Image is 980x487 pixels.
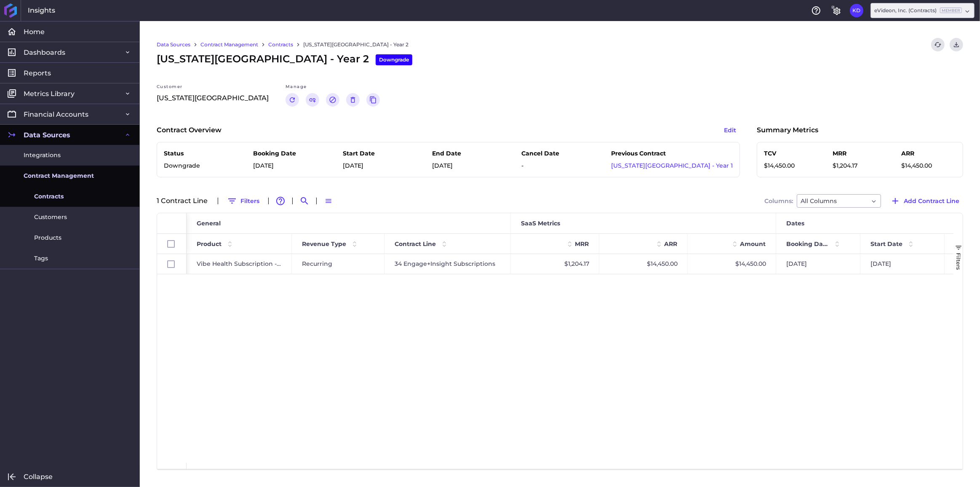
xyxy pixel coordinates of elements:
[34,213,67,222] span: Customers
[887,194,963,208] button: Add Contract Line
[833,161,887,170] p: $1,204.17
[34,192,64,201] span: Contracts
[901,149,956,158] p: ARR
[343,161,398,170] p: [DATE]
[268,41,293,48] a: Contracts
[786,219,804,227] span: Dates
[830,4,843,17] button: General Settings
[764,149,819,158] p: TCV
[833,149,887,158] p: MRR
[24,131,70,139] span: Data Sources
[385,254,511,274] div: 34 Engage+Insight Subscriptions
[157,198,213,204] div: 1 Contract Line
[200,41,258,48] a: Contract Management
[164,149,219,158] p: Status
[809,4,823,17] button: Help
[24,69,51,78] span: Reports
[611,162,733,169] a: [US_STATE][GEOGRAPHIC_DATA] - Year 1
[511,254,599,274] div: $1,204.17
[432,149,487,158] p: End Date
[286,83,380,93] div: Manage
[860,254,945,274] div: [DATE]
[522,149,577,158] p: Cancel Date
[157,93,269,103] p: [US_STATE][GEOGRAPHIC_DATA]
[874,7,962,14] div: eVideon, Inc. (Contracts)
[931,38,945,51] button: Refresh
[346,93,360,107] button: Delete
[34,233,61,242] span: Products
[720,123,740,137] button: Edit
[850,4,863,17] button: User Menu
[901,161,956,170] p: $14,450.00
[740,240,766,248] span: Amount
[292,254,385,274] div: Recurring
[303,41,409,48] a: [US_STATE][GEOGRAPHIC_DATA] - Year 2
[197,240,222,248] span: Product
[801,196,837,206] span: All Columns
[432,161,487,170] p: [DATE]
[871,3,975,18] div: Dropdown select
[253,161,308,170] p: [DATE]
[688,254,776,274] div: $14,450.00
[157,254,187,274] div: Press SPACE to select this row.
[24,171,94,180] span: Contract Management
[955,253,962,270] span: Filters
[197,254,282,273] span: Vibe Health Subscription - Recurring
[157,83,269,93] div: Customer
[34,254,48,263] span: Tags
[298,194,311,208] button: Search by
[395,240,436,248] span: Contract Line
[286,93,299,107] button: Renew
[940,8,962,13] ins: Member
[24,48,65,57] span: Dashboards
[157,51,412,67] span: [US_STATE][GEOGRAPHIC_DATA] - Year 2
[950,38,963,51] button: Download
[157,41,190,48] a: Data Sources
[164,161,219,170] p: Downgrade
[326,93,339,107] button: Cancel
[776,254,860,274] div: [DATE]
[306,93,319,107] button: Link
[223,194,263,208] button: Filters
[376,54,412,65] div: Downgrade
[24,110,88,119] span: Financial Accounts
[522,161,577,170] p: -
[904,196,959,206] span: Add Contract Line
[197,219,221,227] span: General
[24,27,45,36] span: Home
[24,89,75,98] span: Metrics Library
[302,240,346,248] span: Revenue Type
[664,240,677,248] span: ARR
[764,198,793,204] span: Columns:
[797,194,881,208] div: Dropdown select
[24,151,61,160] span: Integrations
[764,161,819,170] p: $14,450.00
[599,254,688,274] div: $14,450.00
[575,240,589,248] span: MRR
[24,472,53,481] span: Collapse
[253,149,308,158] p: Booking Date
[611,149,733,158] p: Previous Contract
[871,240,903,248] span: Start Date
[157,125,222,135] p: Contract Overview
[521,219,560,227] span: SaaS Metrics
[343,149,398,158] p: Start Date
[786,240,829,248] span: Booking Date
[757,125,818,135] p: Summary Metrics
